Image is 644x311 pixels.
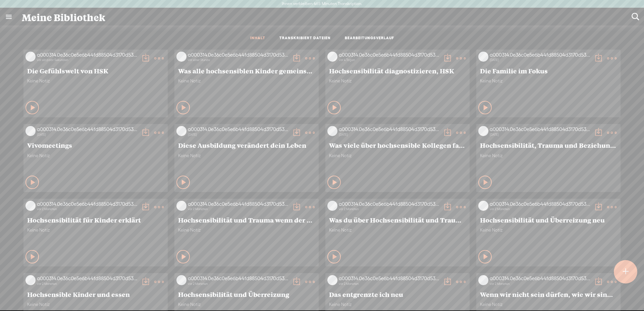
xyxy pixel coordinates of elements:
[329,78,352,83] font: Keine Notiz
[339,52,454,58] font: a000314.0e36c0e5e6b44fd88504d3170d531385.1137
[490,126,605,132] font: a000314.0e36c0e5e6b44fd88504d3170d531385.1137
[178,141,306,149] font: Diese Ausbildung verändert dein Leben
[188,275,303,281] font: a000314.0e36c0e5e6b44fd88504d3170d531385.1137
[478,126,488,136] img: videoLoading.png
[176,126,186,136] img: videoLoading.png
[327,275,337,285] img: videoLoading.png
[339,275,454,281] font: a000314.0e36c0e5e6b44fd88504d3170d531385.1137
[188,201,303,207] font: a000314.0e36c0e5e6b44fd88504d3170d531385.1137
[188,126,303,132] font: a000314.0e36c0e5e6b44fd88504d3170d531385.1137
[279,36,331,41] a: TRANSKRIBIERT DATEIEN
[345,36,394,41] a: BEARBEITUNGSVERLAUF
[27,228,50,233] font: Keine Notiz
[37,52,152,58] font: a000314.0e36c0e5e6b44fd88504d3170d531385.1137
[188,52,303,58] font: a000314.0e36c0e5e6b44fd88504d3170d531385.1137
[490,201,605,207] font: a000314.0e36c0e5e6b44fd88504d3170d531385.1137
[37,201,152,207] font: a000314.0e36c0e5e6b44fd88504d3170d531385.1137
[480,290,625,299] font: Wenn wir nicht sein dürfen, wie wir sind neu
[480,141,622,149] font: Hochsensibilität, Trauma und Beziehungen
[178,153,201,158] font: Keine Notiz
[329,290,403,299] font: Das entgrenzte ich neu
[490,52,605,58] font: a000314.0e36c0e5e6b44fd88504d3170d531385.1137
[188,58,210,62] font: vor einer Stunde
[480,215,605,224] font: Hochsensibilität und Überreizung neu
[27,66,108,75] font: Die Gefühlswelt von HSK
[480,66,548,75] font: Die Familie im Fokus
[345,36,394,40] font: BEARBEITUNGSVERLAUF
[27,215,141,224] font: Hochsensibilität für Kinder erklärt
[490,207,509,211] font: vor 2 Monaten
[176,52,186,62] img: videoLoading.png
[490,58,499,62] font: [DATE]
[37,58,68,62] font: vor ein paar Sekunden
[250,36,265,40] font: INHALT
[22,11,105,23] font: Meine Bibliothek
[37,275,152,281] font: a000314.0e36c0e5e6b44fd88504d3170d531385.1137
[37,133,46,136] font: [DATE]
[329,66,454,75] font: Hochsensibilität diagnostizieren, HSK
[178,228,201,233] font: Keine Notiz
[250,36,265,41] a: INHALT
[178,302,201,307] font: Keine Notiz
[329,153,352,158] font: Keine Notiz
[480,78,502,83] font: Keine Notiz
[188,133,197,136] font: [DATE]
[178,78,201,83] font: Keine Notiz
[478,201,488,211] img: videoLoading.png
[25,52,36,62] img: videoLoading.png
[282,1,362,6] font: Ihnen verbleiben 465 Minuten Transkription.
[37,282,57,286] font: vor 2 Monaten
[339,207,359,211] font: vor 2 Monaten
[27,302,50,307] font: Keine Notiz
[27,290,130,299] font: Hochsensible Kinder und essen
[37,126,152,132] font: a000314.0e36c0e5e6b44fd88504d3170d531385.1137
[490,282,509,286] font: vor 2 Monaten
[27,141,72,149] font: Vivomeetings
[478,275,488,285] img: videoLoading.png
[37,207,57,211] font: vor 2 Monaten
[480,302,502,307] font: Keine Notiz
[339,58,355,62] font: vor 4 Tagen
[178,215,426,224] font: Hochsensibilität und Trauma wenn der Körper nach Hilfe schreit Teil 1 Von 3
[188,282,208,286] font: vor 2 Monaten
[339,282,359,286] font: vor 2 Monaten
[490,275,605,281] font: a000314.0e36c0e5e6b44fd88504d3170d531385.1137
[329,228,352,233] font: Keine Notiz
[327,126,337,136] img: videoLoading.png
[176,201,186,211] img: videoLoading.png
[329,141,498,149] font: Was viele über hochsensible Kollegen falsch denken
[327,201,337,211] img: videoLoading.png
[25,275,36,285] img: videoLoading.png
[178,66,338,75] font: Was alle hochsensiblen Kinder gemeinsam haben
[188,207,208,211] font: vor 2 Monaten
[27,78,50,83] font: Keine Notiz
[329,302,352,307] font: Keine Notiz
[329,215,540,224] font: Was du über Hochsensibilität und Trauma wissen musst Teil eins
[339,133,348,136] font: [DATE]
[279,36,331,40] font: TRANSKRIBIERT DATEIEN
[339,126,454,132] font: a000314.0e36c0e5e6b44fd88504d3170d531385.1137
[327,52,337,62] img: videoLoading.png
[478,52,488,62] img: videoLoading.png
[27,153,50,158] font: Keine Notiz
[178,290,289,299] font: Hochsensibilität und Überreizung
[480,228,502,233] font: Keine Notiz
[339,201,454,207] font: a000314.0e36c0e5e6b44fd88504d3170d531385.1137
[25,201,36,211] img: videoLoading.png
[176,275,186,285] img: videoLoading.png
[25,126,36,136] img: videoLoading.png
[480,153,502,158] font: Keine Notiz
[490,133,499,136] font: [DATE]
